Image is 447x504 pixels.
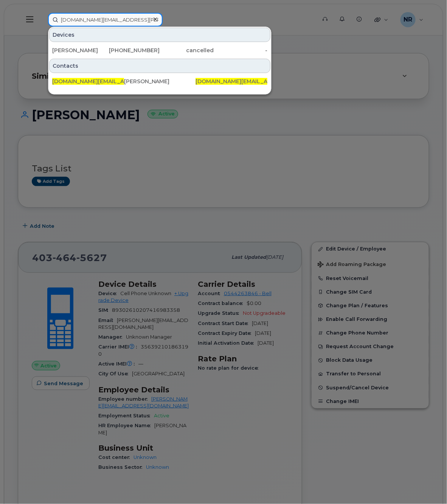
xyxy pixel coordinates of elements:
[106,47,160,54] div: [PHONE_NUMBER]
[214,47,267,54] div: -
[49,44,270,57] a: [PERSON_NAME][PHONE_NUMBER]cancelled-
[160,47,214,54] div: cancelled
[49,59,270,73] div: Contacts
[52,47,106,54] div: [PERSON_NAME]
[52,78,240,85] span: [DOMAIN_NAME][EMAIL_ADDRESS][PERSON_NAME][DOMAIN_NAME]
[49,28,270,42] div: Devices
[124,78,196,85] div: [PERSON_NAME]
[196,78,383,85] span: [DOMAIN_NAME][EMAIL_ADDRESS][PERSON_NAME][DOMAIN_NAME]
[49,75,270,88] a: [DOMAIN_NAME][EMAIL_ADDRESS][PERSON_NAME][DOMAIN_NAME][PERSON_NAME][DOMAIN_NAME][EMAIL_ADDRESS][P...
